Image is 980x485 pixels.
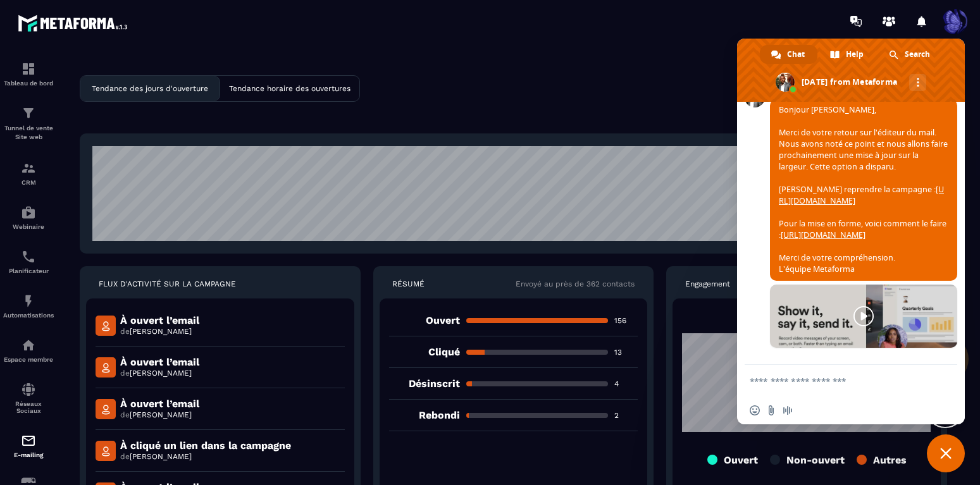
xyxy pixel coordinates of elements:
[819,45,876,64] div: Help
[516,279,635,289] p: Envoyé au près de 362 contacts
[783,405,793,415] span: Audio message
[3,312,54,319] p: Automatisations
[3,372,54,424] a: social-networksocial-networkRéseaux Sociaux
[3,424,54,468] a: emailemailE-mailing
[781,230,865,240] a: [URL][DOMAIN_NAME]
[21,161,36,176] img: formation
[130,410,192,419] span: [PERSON_NAME]
[120,451,291,462] p: de
[750,405,760,415] span: Insert an emoji
[3,400,54,414] p: Réseaux Sociaux
[614,347,638,357] p: 13
[21,106,36,121] img: formation
[120,398,199,410] p: À ouvert l’email
[92,84,208,93] p: Tendance des jours d'ouverture
[21,382,36,397] img: social-network
[3,179,54,186] p: CRM
[21,293,36,309] img: automations
[130,369,192,378] span: [PERSON_NAME]
[685,279,730,289] p: Engagement
[878,45,943,64] div: Search
[3,52,54,96] a: formationformationTableau de bord
[96,441,116,461] img: mail-detail-icon.f3b144a5.svg
[927,434,965,472] div: Close chat
[787,45,805,64] span: Chat
[389,378,460,390] p: Désinscrit
[130,327,192,336] span: [PERSON_NAME]
[750,376,924,387] textarea: Compose your message...
[120,314,199,326] p: À ouvert l’email
[786,454,845,466] p: Non-ouvert
[614,316,638,326] p: 156
[614,379,638,389] p: 4
[21,338,36,353] img: automations
[120,356,199,368] p: À ouvert l’email
[3,451,54,458] p: E-mailing
[779,184,944,206] a: [URL][DOMAIN_NAME]
[99,279,236,289] p: FLUX D'ACTIVITÉ SUR LA CAMPAGNE
[21,433,36,448] img: email
[760,45,817,64] div: Chat
[3,356,54,363] p: Espace membre
[21,249,36,264] img: scheduler
[905,45,930,64] span: Search
[392,279,425,289] p: RÉSUMÉ
[96,316,116,336] img: mail-detail-icon.f3b144a5.svg
[3,267,54,274] p: Planificateur
[3,284,54,328] a: automationsautomationsAutomatisations
[614,410,638,421] p: 2
[389,346,460,358] p: Cliqué
[3,240,54,284] a: schedulerschedulerPlanificateur
[96,399,116,419] img: mail-detail-icon.f3b144a5.svg
[130,452,192,461] span: [PERSON_NAME]
[389,314,460,326] p: Ouvert
[3,124,54,142] p: Tunnel de vente Site web
[3,96,54,151] a: formationformationTunnel de vente Site web
[3,328,54,372] a: automationsautomationsEspace membre
[120,410,199,420] p: de
[120,439,291,451] p: À cliqué un lien dans la campagne
[120,368,199,378] p: de
[229,84,350,93] p: Tendance horaire des ouvertures
[21,205,36,220] img: automations
[846,45,864,64] span: Help
[3,223,54,230] p: Webinaire
[120,326,199,336] p: de
[724,454,758,466] p: Ouvert
[779,104,948,274] span: Bonjour [PERSON_NAME], Merci de votre retour sur l'éditeur du mail. Nous avons noté ce point et n...
[18,11,132,35] img: logo
[96,357,116,378] img: mail-detail-icon.f3b144a5.svg
[766,405,776,415] span: Send a file
[389,409,460,421] p: Rebondi
[3,195,54,240] a: automationsautomationsWebinaire
[3,80,54,87] p: Tableau de bord
[21,61,36,77] img: formation
[909,74,926,91] div: More channels
[3,151,54,195] a: formationformationCRM
[873,454,907,466] p: Autres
